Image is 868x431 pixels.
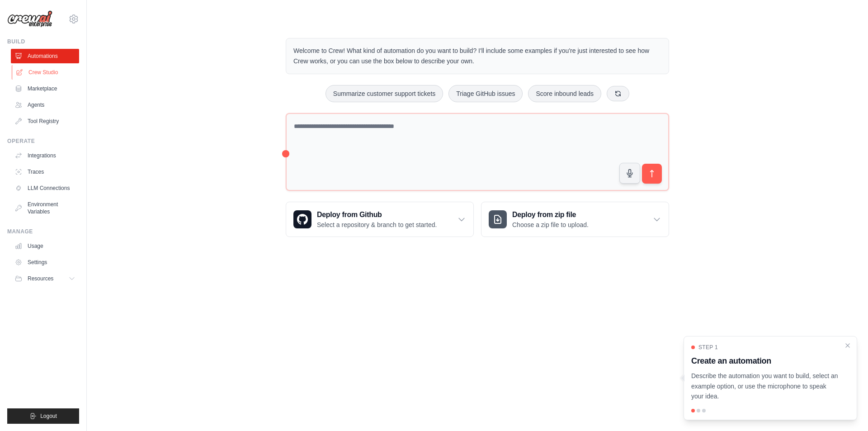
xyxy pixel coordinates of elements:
div: Tiện ích trò chuyện [823,388,868,431]
h3: Deploy from Github [317,209,437,220]
button: Close walkthrough [844,342,851,349]
button: Summarize customer support tickets [325,85,443,102]
p: Welcome to Crew! What kind of automation do you want to build? I'll include some examples if you'... [293,46,661,66]
span: Step 1 [698,344,718,351]
span: Resources [28,275,53,282]
a: Usage [11,239,79,253]
img: Logo [7,10,52,28]
div: Build [7,38,79,45]
span: Logout [40,412,57,420]
button: Score inbound leads [528,85,601,102]
p: Select a repository & branch to get started. [317,220,437,229]
button: Logout [7,408,79,424]
a: Integrations [11,148,79,163]
a: Environment Variables [11,197,79,219]
a: Tool Registry [11,114,79,128]
a: Marketplace [11,81,79,96]
h3: Create an automation [691,355,839,367]
button: Triage GitHub issues [448,85,523,102]
div: Manage [7,228,79,235]
a: Crew Studio [12,65,80,80]
button: Resources [11,271,79,286]
a: Traces [11,165,79,179]
a: LLM Connections [11,181,79,195]
p: Choose a zip file to upload. [512,220,589,229]
iframe: Chat Widget [823,388,868,431]
a: Agents [11,98,79,112]
p: Describe the automation you want to build, select an example option, or use the microphone to spe... [691,371,839,402]
a: Settings [11,255,79,270]
div: Operate [7,137,79,145]
h3: Deploy from zip file [512,209,589,220]
a: Automations [11,49,79,63]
